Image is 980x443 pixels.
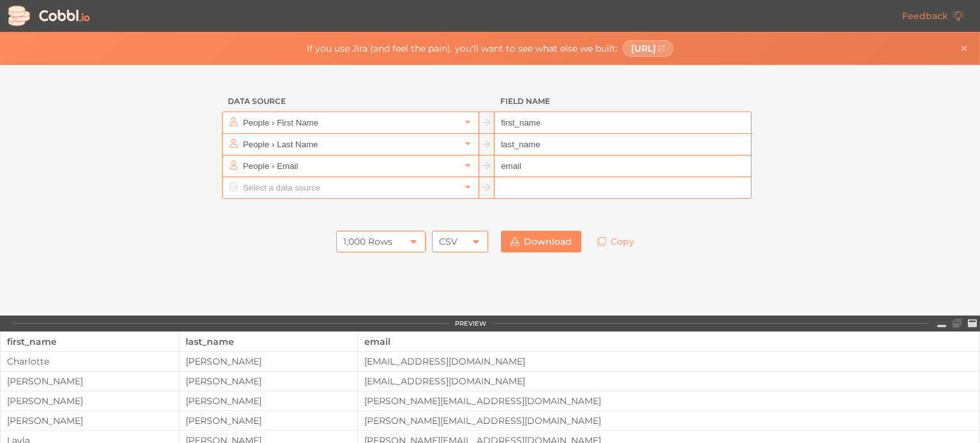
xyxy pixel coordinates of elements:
[343,231,392,252] div: 1,000 Rows
[494,91,752,112] h3: Field Name
[455,320,486,328] div: PREVIEW
[179,356,357,367] div: [PERSON_NAME]
[501,231,581,252] a: Download
[623,40,674,57] a: [URL]
[240,112,460,133] input: Select a data source
[179,376,357,386] div: [PERSON_NAME]
[893,5,974,27] a: Feedback
[1,416,179,426] div: [PERSON_NAME]
[179,396,357,406] div: [PERSON_NAME]
[358,356,979,367] div: [EMAIL_ADDRESS][DOMAIN_NAME]
[358,416,979,426] div: [PERSON_NAME][EMAIL_ADDRESS][DOMAIN_NAME]
[358,376,979,386] div: [EMAIL_ADDRESS][DOMAIN_NAME]
[222,91,479,112] h3: Data Source
[1,396,179,406] div: [PERSON_NAME]
[956,41,972,56] button: Close banner
[179,416,357,426] div: [PERSON_NAME]
[186,332,351,351] div: last_name
[1,376,179,386] div: [PERSON_NAME]
[7,332,172,351] div: first_name
[358,396,979,406] div: [PERSON_NAME][EMAIL_ADDRESS][DOMAIN_NAME]
[1,356,179,367] div: Charlotte
[439,231,457,252] div: CSV
[307,43,618,54] span: If you use Jira (and feel the pain), you'll want to see what else we built:
[364,332,973,351] div: email
[588,231,644,252] a: Copy
[240,177,460,198] input: Select a data source
[631,43,656,54] span: [URL]
[240,134,460,155] input: Select a data source
[240,156,460,177] input: Select a data source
